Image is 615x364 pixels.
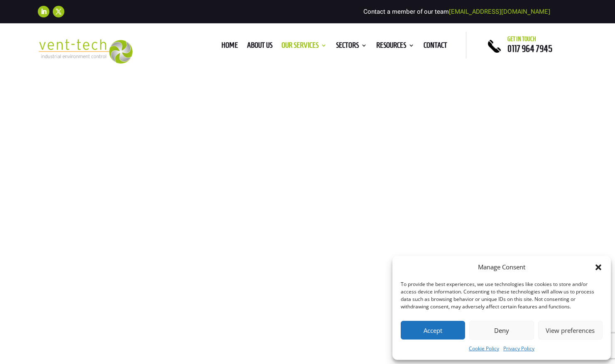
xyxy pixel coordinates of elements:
button: View preferences [538,321,603,340]
span: Get in touch [507,36,536,42]
a: 0117 964 7945 [507,44,552,54]
img: 2023-09-27T08_35_16.549ZVENT-TECH---Clear-background [38,39,133,64]
a: Home [221,42,238,51]
div: To provide the best experiences, we use technologies like cookies to store and/or access device i... [401,281,602,310]
button: Deny [469,321,534,340]
div: Close dialog [594,263,603,271]
a: Resources [376,42,414,51]
a: Follow on LinkedIn [38,6,49,17]
a: Cookie Policy [469,344,499,354]
a: Sectors [336,42,367,51]
a: [EMAIL_ADDRESS][DOMAIN_NAME] [449,8,550,15]
a: Contact [424,42,447,51]
button: Accept [401,321,465,340]
a: Privacy Policy [503,344,534,354]
a: Follow on X [53,6,64,17]
span: Contact a member of our team [363,8,550,15]
div: Manage Consent [478,262,525,272]
a: Our Services [282,42,327,51]
a: About us [247,42,272,51]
